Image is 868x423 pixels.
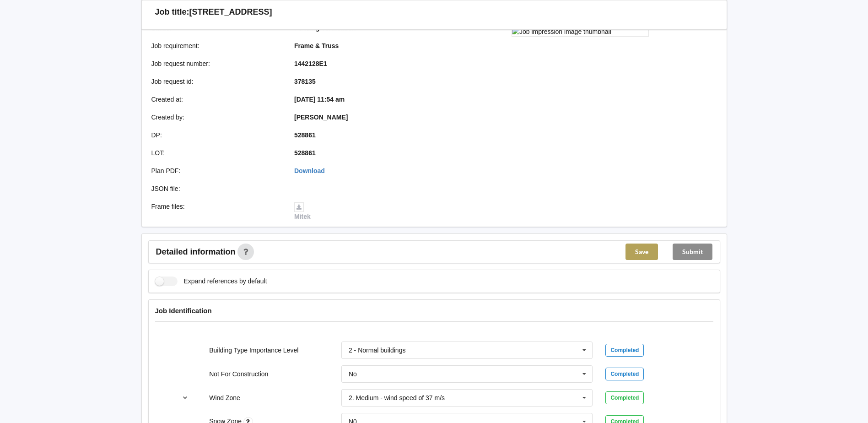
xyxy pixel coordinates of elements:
div: 2. Medium - wind speed of 37 m/s [349,395,445,401]
img: Job impression image thumbnail [512,27,649,37]
div: Frame files : [145,202,288,221]
div: Completed [605,391,644,404]
label: Building Type Importance Level [209,347,298,354]
a: Mitek [294,203,311,220]
div: Completed [605,368,644,380]
div: DP : [145,130,288,140]
div: Job request number : [145,59,288,68]
div: Job requirement : [145,41,288,50]
button: Save [625,244,658,260]
span: Detailed information [156,248,236,256]
h3: [STREET_ADDRESS] [189,7,272,17]
div: No [349,371,357,377]
button: reference-toggle [176,390,194,406]
b: 378135 [294,78,316,85]
b: 1442128E1 [294,60,327,67]
h3: Job title: [155,7,189,17]
div: JSON file : [145,184,288,193]
div: Completed [605,344,644,357]
b: Frame & Truss [294,42,339,49]
div: Job request id : [145,77,288,86]
label: Wind Zone [209,394,240,401]
h4: Job Identification [155,306,713,315]
div: Created at : [145,95,288,104]
label: Expand references by default [155,277,267,286]
b: 528861 [294,131,316,139]
a: Download [294,167,325,174]
label: Not For Construction [209,370,268,378]
b: [PERSON_NAME] [294,114,348,121]
div: Plan PDF : [145,166,288,175]
b: [DATE] 11:54 am [294,96,345,103]
div: LOT : [145,148,288,157]
div: 2 - Normal buildings [349,347,406,353]
b: 528861 [294,149,316,157]
div: Created by : [145,113,288,122]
